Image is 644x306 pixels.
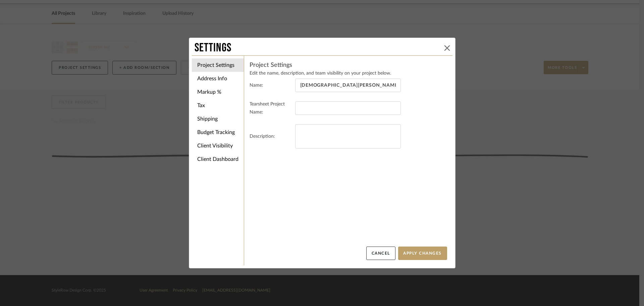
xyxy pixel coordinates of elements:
label: Tearsheet Project Name: [250,100,292,116]
li: Shipping [192,112,244,126]
li: Markup % [192,85,244,99]
li: Client Visibility [192,139,244,152]
li: Address Info [192,72,244,85]
p: Edit the name, description, and team visibility on your project below. [250,71,447,76]
li: Client Dashboard [192,152,244,166]
button: Cancel [366,247,395,260]
button: Apply Changes [398,247,447,260]
li: Project Settings [192,58,244,72]
div: Settings [195,41,442,55]
h4: Project Settings [250,61,447,69]
label: Name: [250,81,292,89]
label: Description: [250,132,292,140]
li: Tax [192,99,244,112]
li: Budget Tracking [192,126,244,139]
